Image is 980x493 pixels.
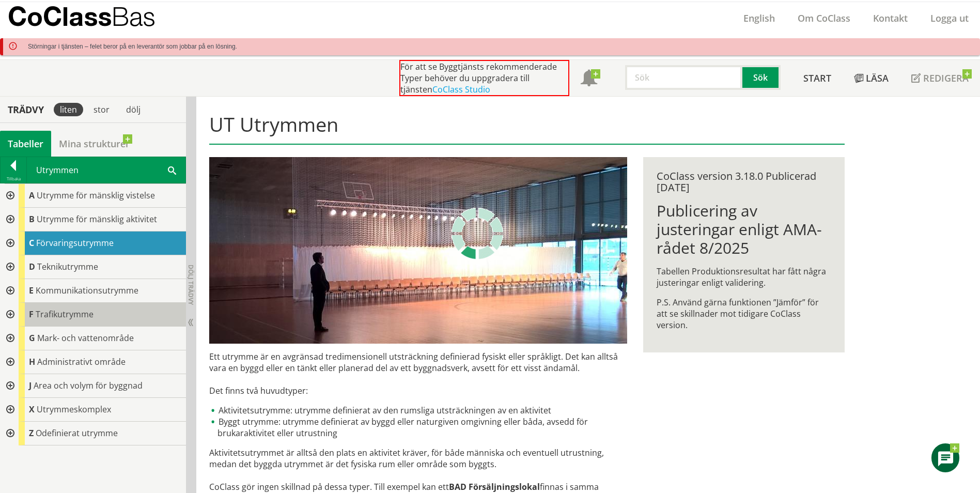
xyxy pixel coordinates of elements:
[29,190,35,201] span: A
[36,309,94,320] span: Trafikutrymme
[29,427,34,439] span: Z
[37,404,111,415] span: Utrymmeskomplex
[29,261,35,272] span: D
[29,380,32,391] span: J
[209,113,844,145] h1: UT Utrymmen
[37,332,134,344] span: Mark- och vattenområde
[36,237,114,249] span: Förvaringsutrymme
[732,12,786,24] a: English
[36,427,118,439] span: Odefinierat utrymme
[168,164,176,175] span: Sök i tabellen
[29,285,34,296] span: E
[786,12,862,24] a: Om CoClass
[186,265,195,305] span: Dölj trädvy
[923,72,969,84] span: Redigera
[37,356,126,367] span: Administrativt område
[452,208,503,259] img: Laddar
[900,60,980,96] a: Redigera
[657,297,831,331] p: P.S. Använd gärna funktionen ”Jämför” för att se skillnader mot tidigare CoClass version.
[27,157,185,183] div: Utrymmen
[51,131,137,157] a: Mina strukturer
[29,309,34,320] span: F
[29,356,35,367] span: H
[843,60,900,96] a: Läsa
[862,12,919,24] a: Kontakt
[657,266,831,288] p: Tabellen Produktionsresultat har fått några justeringar enligt validering.
[209,157,627,344] img: utrymme.jpg
[866,72,889,84] span: Läsa
[657,202,831,257] h1: Publicering av justeringar enligt AMA-rådet 8/2025
[792,60,843,96] a: Start
[581,71,597,87] span: Notifikationer
[449,481,540,492] strong: BAD Försäljningslokal
[54,103,83,116] div: liten
[8,2,178,34] a: CoClassBas
[29,332,35,344] span: G
[112,1,155,32] span: Bas
[2,104,50,115] div: Trädvy
[919,12,980,24] a: Logga ut
[209,405,627,416] li: Aktivitetsutrymme: utrymme definierat av den rumsliga utsträckningen av en aktivitet
[432,84,490,95] a: CoClass Studio
[8,10,155,22] p: CoClass
[657,171,831,193] div: CoClass version 3.18.0 Publicerad [DATE]
[87,103,116,116] div: stor
[803,72,831,84] span: Start
[399,60,569,96] div: För att se Byggtjänsts rekommenderade Typer behöver du uppgradera till tjänsten
[37,261,98,272] span: Teknikutrymme
[120,103,147,116] div: dölj
[1,175,26,183] div: Tillbaka
[209,416,627,439] li: Byggt utrymme: utrymme definierat av byggd eller naturgiven omgivning eller båda, avsedd för bruk...
[29,404,35,415] span: X
[37,213,157,225] span: Utrymme för mänsklig aktivitet
[29,237,34,249] span: C
[29,213,35,225] span: B
[36,285,138,296] span: Kommunikationsutrymme
[742,65,781,90] button: Sök
[34,380,143,391] span: Area och volym för byggnad
[37,190,155,201] span: Utrymme för mänsklig vistelse
[625,65,742,90] input: Sök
